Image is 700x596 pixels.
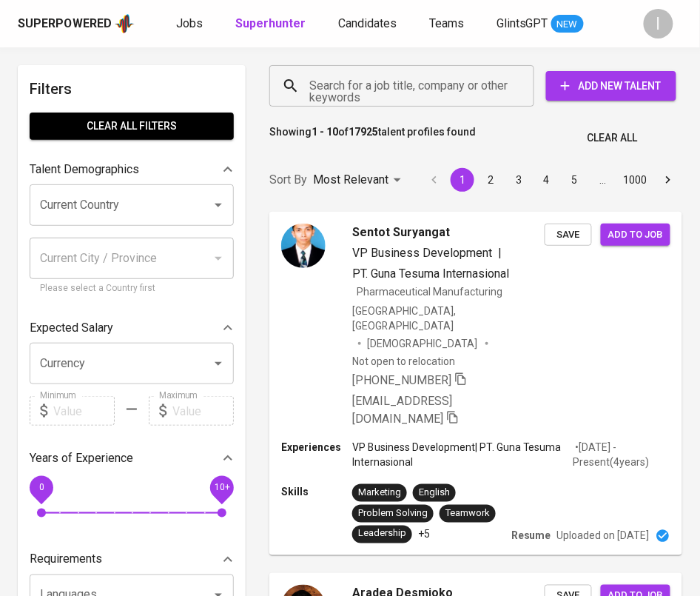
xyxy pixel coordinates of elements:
button: Go to next page [656,168,680,192]
div: Problem Solving [358,506,428,520]
h6: Filters [30,77,234,101]
span: VP Business Development [352,246,492,260]
span: [PHONE_NUMBER] [352,373,451,387]
input: Value [53,396,115,426]
a: Candidates [338,15,400,33]
p: Talent Demographics [30,161,139,178]
div: [GEOGRAPHIC_DATA], [GEOGRAPHIC_DATA] [352,304,545,333]
span: Candidates [338,16,397,30]
button: Clear All filters [30,113,234,140]
span: Add New Talent [558,77,664,96]
p: Showing of talent profiles found [269,124,476,152]
input: Value [172,396,234,426]
button: Go to page 5 [563,168,587,192]
b: Superhunter [235,16,306,30]
span: PT. Guna Tesuma Internasional [352,267,509,281]
div: Teamwork [445,506,490,520]
a: Sentot SuryangatVP Business Development|PT. Guna Tesuma InternasionalPharmaceutical Manufacturing... [269,212,682,555]
span: NEW [551,17,584,32]
button: Go to page 3 [507,168,531,192]
p: Requirements [30,551,102,569]
div: Superpowered [18,16,112,33]
span: GlintsGPT [497,16,548,30]
a: Superpoweredapp logo [18,13,135,35]
p: Not open to relocation [352,354,455,369]
p: +5 [418,527,430,542]
div: … [591,173,615,187]
button: Go to page 2 [479,168,502,192]
button: Add to job [601,224,670,247]
p: Experiences [281,440,352,455]
p: Years of Experience [30,449,133,467]
p: Sort By [269,171,307,189]
a: Jobs [176,15,206,33]
p: Please select a Country first [40,281,223,296]
span: Sentot Suryangat [352,224,450,241]
button: Clear All [582,124,644,152]
a: Teams [429,15,467,33]
button: Add New Talent [546,71,676,101]
span: Add to job [608,227,663,244]
div: I [644,9,673,38]
span: [DEMOGRAPHIC_DATA] [367,336,479,351]
div: Expected Salary [30,313,234,343]
p: Uploaded on [DATE] [557,529,650,543]
b: 17925 [349,126,378,138]
button: Save [545,224,592,247]
button: page 1 [451,168,474,192]
span: Jobs [176,16,203,30]
b: 1 - 10 [312,126,338,138]
span: Save [552,227,585,244]
div: Requirements [30,545,234,575]
a: Superhunter [235,15,309,33]
div: Talent Demographics [30,155,234,184]
button: Open [208,353,229,374]
p: Expected Salary [30,319,113,337]
span: Pharmaceutical Manufacturing [357,286,502,298]
img: 04ae448c4eadbb0b4791707e9ff2cfe8.jpg [281,224,326,268]
p: Resume [511,529,551,543]
span: 0 [38,483,44,493]
button: Open [208,195,229,215]
button: Go to page 4 [535,168,559,192]
nav: pagination navigation [420,168,682,192]
p: VP Business Development | PT. Guna Tesuma Internasional [352,440,573,469]
a: GlintsGPT NEW [497,15,584,33]
p: Skills [281,484,352,499]
div: Most Relevant [313,167,406,194]
span: Teams [429,16,464,30]
span: Clear All [588,129,638,147]
div: Marketing [358,486,401,500]
img: app logo [115,13,135,35]
div: English [419,486,450,500]
p: • [DATE] - Present ( 4 years ) [573,440,670,469]
div: Years of Experience [30,443,234,473]
span: 10+ [214,483,229,493]
p: Most Relevant [313,171,388,189]
span: Clear All filters [41,117,222,135]
span: | [498,244,502,262]
div: Leadership [358,527,406,541]
button: Go to page 1000 [619,168,652,192]
span: [EMAIL_ADDRESS][DOMAIN_NAME] [352,394,452,426]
